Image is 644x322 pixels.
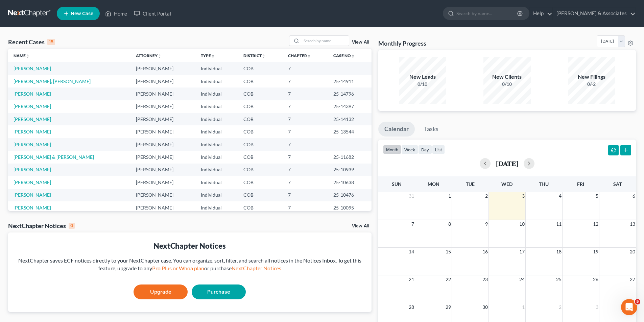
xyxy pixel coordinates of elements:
[283,125,328,138] td: 7
[195,62,238,75] td: Individual
[130,100,195,113] td: [PERSON_NAME]
[238,88,283,100] td: COB
[238,100,283,113] td: COB
[195,88,238,100] td: Individual
[456,7,518,20] input: Search by name...
[558,303,562,311] span: 2
[399,81,446,88] div: 0/10
[568,73,615,81] div: New Filings
[555,220,562,228] span: 11
[432,145,445,154] button: list
[484,220,488,228] span: 9
[195,75,238,88] td: Individual
[521,192,525,200] span: 3
[635,299,640,304] span: 5
[211,54,215,58] i: unfold_more
[595,192,599,200] span: 5
[328,164,372,176] td: 25-10939
[328,113,372,125] td: 25-14132
[629,220,636,228] span: 13
[238,113,283,125] td: COB
[555,248,562,256] span: 18
[592,220,599,228] span: 12
[14,167,51,172] a: [PERSON_NAME]
[302,36,349,46] input: Search by name...
[521,303,525,311] span: 1
[238,62,283,75] td: COB
[483,81,531,88] div: 0/10
[307,54,311,58] i: unfold_more
[130,189,195,201] td: [PERSON_NAME]
[408,192,415,200] span: 31
[428,181,439,187] span: Mon
[195,164,238,176] td: Individual
[130,62,195,75] td: [PERSON_NAME]
[14,241,366,251] div: NextChapter Notices
[519,220,525,228] span: 10
[8,222,75,230] div: NextChapter Notices
[14,66,51,71] a: [PERSON_NAME]
[26,54,30,58] i: unfold_more
[613,181,622,187] span: Sat
[484,192,488,200] span: 2
[539,181,549,187] span: Thu
[629,248,636,256] span: 20
[283,100,328,113] td: 7
[14,78,91,84] a: [PERSON_NAME], [PERSON_NAME]
[195,113,238,125] td: Individual
[401,145,418,154] button: week
[195,176,238,189] td: Individual
[328,189,372,201] td: 25-10476
[130,88,195,100] td: [PERSON_NAME]
[288,53,311,58] a: Chapterunfold_more
[130,75,195,88] td: [PERSON_NAME]
[283,164,328,176] td: 7
[445,275,452,283] span: 22
[577,181,584,187] span: Fri
[14,257,366,272] div: NextChapter saves ECF notices directly to your NextChapter case. You can organize, sort, filter, ...
[328,201,372,214] td: 25-10095
[592,248,599,256] span: 19
[466,181,475,187] span: Tue
[482,248,488,256] span: 16
[130,125,195,138] td: [PERSON_NAME]
[130,164,195,176] td: [PERSON_NAME]
[408,275,415,283] span: 21
[632,192,636,200] span: 6
[501,181,512,187] span: Wed
[14,91,51,97] a: [PERSON_NAME]
[195,189,238,201] td: Individual
[47,39,55,45] div: 15
[192,284,246,299] a: Purchase
[558,192,562,200] span: 4
[411,220,415,228] span: 7
[408,303,415,311] span: 28
[14,129,51,134] a: [PERSON_NAME]
[496,160,518,167] h2: [DATE]
[232,265,281,271] a: NextChapter Notices
[283,88,328,100] td: 7
[328,125,372,138] td: 25-13544
[283,176,328,189] td: 7
[195,125,238,138] td: Individual
[352,224,369,228] a: View All
[448,192,452,200] span: 1
[243,53,266,58] a: Districtunfold_more
[392,181,402,187] span: Sun
[238,138,283,151] td: COB
[8,38,55,46] div: Recent Cases
[555,275,562,283] span: 25
[378,39,426,47] h3: Monthly Progress
[333,53,355,58] a: Case Nounfold_more
[418,145,432,154] button: day
[283,151,328,163] td: 7
[195,201,238,214] td: Individual
[621,299,637,315] iframe: Intercom live chat
[283,138,328,151] td: 7
[592,275,599,283] span: 26
[195,151,238,163] td: Individual
[195,100,238,113] td: Individual
[238,125,283,138] td: COB
[136,53,162,58] a: Attorneyunfold_more
[130,7,174,20] a: Client Portal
